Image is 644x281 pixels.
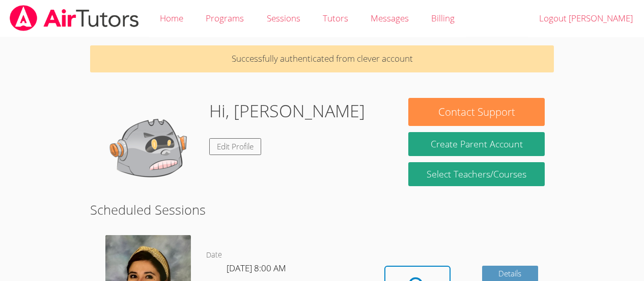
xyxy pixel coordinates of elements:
a: Select Teachers/Courses [408,162,544,186]
button: Create Parent Account [408,132,544,156]
a: Edit Profile [209,138,261,155]
img: airtutors_banner-c4298cdbf04f3fff15de1276eac7730deb9818008684d7c2e4769d2f7ddbe033.png [9,5,140,31]
span: [DATE] 8:00 AM [227,262,286,274]
p: Successfully authenticated from clever account [90,45,554,72]
dt: Date [206,249,222,262]
h1: Hi, [PERSON_NAME] [209,98,365,124]
span: Messages [371,12,409,24]
img: default.png [99,98,201,200]
h2: Scheduled Sessions [90,200,554,219]
button: Contact Support [408,98,544,126]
